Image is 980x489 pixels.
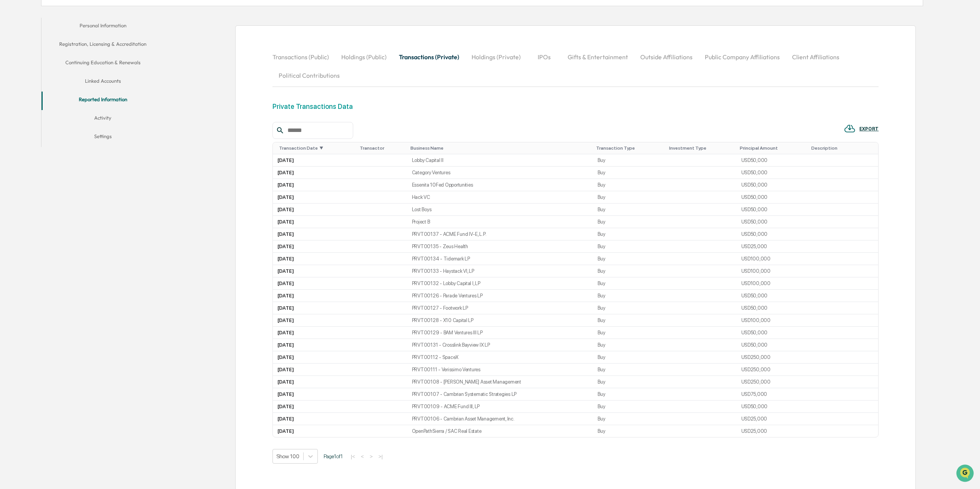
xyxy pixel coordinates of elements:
span: Data Lookup [15,112,48,119]
td: USD25,000 [737,240,809,253]
div: 🗄️ [56,98,62,104]
td: PRVT00131 - Crosslink Bayview IX LP [407,339,593,351]
button: Start new chat [131,61,140,70]
td: Buy [593,253,666,265]
td: [DATE] [273,228,357,240]
td: [DATE] [273,376,357,388]
td: Buy [593,401,666,413]
div: Toggle SortBy [867,145,875,151]
td: [DATE] [273,154,357,167]
button: >| [376,453,385,460]
span: Page 1 of 1 [324,453,343,459]
td: Buy [593,228,666,240]
img: EXPORT [844,123,855,134]
td: USD50,000 [737,228,809,240]
div: Toggle SortBy [811,145,858,151]
button: > [367,453,375,460]
td: [DATE] [273,265,357,277]
td: Buy [593,425,666,437]
td: PRVT00129 - BAM Ventures III LP [407,327,593,339]
td: PRVT00111 - Verissimo Ventures [407,364,593,376]
td: Buy [593,240,666,253]
td: USD100,000 [737,253,809,265]
a: 🗄️Attestations [53,94,98,108]
td: [DATE] [273,339,357,351]
img: 1746055101610-c473b297-6a78-478c-a979-82029cc54cd1 [8,59,22,73]
td: PRVT00134 - Tidemark LP [407,253,593,265]
td: PRVT00126 - Parade Ventures LP [407,290,593,302]
div: Toggle SortBy [596,145,663,151]
td: Buy [593,351,666,364]
button: Registration, Licensing & Accreditation [42,36,164,55]
td: Buy [593,154,666,167]
button: Continuing Education & Renewals [42,55,164,73]
td: Buy [593,327,666,339]
td: Buy [593,339,666,351]
td: USD250,000 [737,376,809,388]
td: Buy [593,376,666,388]
td: Lobby Capital II [407,154,593,167]
div: Toggle SortBy [279,145,354,151]
button: Activity [42,110,164,129]
td: Hack VC [407,191,593,204]
button: Personal Information [42,18,164,36]
td: USD50,000 [737,302,809,314]
td: PRVT00112 - SpaceX [407,351,593,364]
p: How can we help? [8,16,140,28]
button: Holdings (Public) [335,48,393,66]
button: < [359,453,366,460]
div: Toggle SortBy [669,145,734,151]
td: [DATE] [273,179,357,191]
td: Buy [593,413,666,425]
span: ▼ [319,145,323,151]
td: Buy [593,302,666,314]
td: Lost Boys [407,204,593,216]
td: Essenita 10Fed Opportunities [407,179,593,191]
td: Buy [593,167,666,179]
td: [DATE] [273,327,357,339]
td: Buy [593,179,666,191]
div: 🖐️ [8,98,14,104]
td: [DATE] [273,167,357,179]
td: [DATE] [273,413,357,425]
span: Preclearance [15,97,50,105]
td: PRVT00128 - X10 Capital LP [407,314,593,327]
td: [DATE] [273,277,357,290]
td: USD75,000 [737,388,809,401]
td: PRVT00133 - Haystack VI, LP [407,265,593,277]
td: USD50,000 [737,179,809,191]
div: Toggle SortBy [360,145,404,151]
td: [DATE] [273,425,357,437]
td: Buy [593,277,666,290]
td: [DATE] [273,401,357,413]
td: PRVT00109 - ACME Fund III, LP [407,401,593,413]
div: Toggle SortBy [410,145,590,151]
div: Private Transactions Data [272,102,353,110]
iframe: Open customer support [955,464,976,484]
td: [DATE] [273,216,357,228]
td: USD25,000 [737,413,809,425]
div: secondary tabs example [42,18,164,147]
td: PRVT00108 - [PERSON_NAME] Asset Management [407,376,593,388]
td: PRVT00107 - Cambrian Systematic Strategies LP [407,388,593,401]
button: Transactions (Private) [393,48,465,66]
td: Buy [593,265,666,277]
td: Project B [407,216,593,228]
td: [DATE] [273,253,357,265]
td: USD50,000 [737,167,809,179]
td: Buy [593,290,666,302]
td: PRVT00135 - Zeus Health [407,240,593,253]
td: PRVT00106 - Cambrian Asset Management, Inc. [407,413,593,425]
td: [DATE] [273,314,357,327]
td: Buy [593,364,666,376]
td: [DATE] [273,388,357,401]
td: USD50,000 [737,154,809,167]
td: USD100,000 [737,314,809,327]
td: USD50,000 [737,327,809,339]
td: [DATE] [273,351,357,364]
div: Toggle SortBy [740,145,806,151]
div: EXPORT [859,126,879,132]
td: USD250,000 [737,351,809,364]
button: IPOs [527,48,561,66]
